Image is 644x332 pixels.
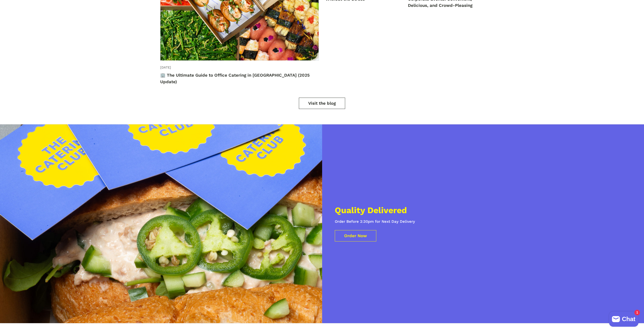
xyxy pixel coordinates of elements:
span: 🏢 The Ultimate Guide to Office Catering in [GEOGRAPHIC_DATA] (2025 Update) [160,73,310,85]
a: Order Now [335,230,376,241]
a: Visit the blog [299,98,345,109]
a: 🏢 The Ultimate Guide to Office Catering in [GEOGRAPHIC_DATA] (2025 Update) [160,73,310,84]
span: [DATE] [160,65,171,69]
inbox-online-store-chat: Shopify online store chat [608,312,640,328]
p: Order Before 2:30pm for Next Day Delivery [335,219,415,225]
h2: Quality Delivered [335,206,415,215]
